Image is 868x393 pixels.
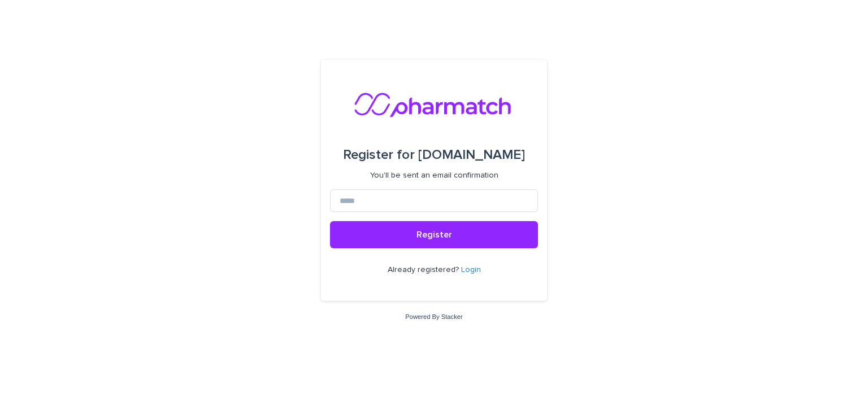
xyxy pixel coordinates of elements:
a: Powered By Stacker [405,313,462,320]
span: Register [416,230,452,239]
button: Register [330,221,538,248]
img: nMxkRIEURaCxZB0ULbfH [354,87,514,121]
span: Already registered? [388,266,461,274]
p: You'll be sent an email confirmation [370,171,498,180]
div: [DOMAIN_NAME] [343,139,525,171]
span: Register for [343,148,415,162]
a: Login [461,266,481,274]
